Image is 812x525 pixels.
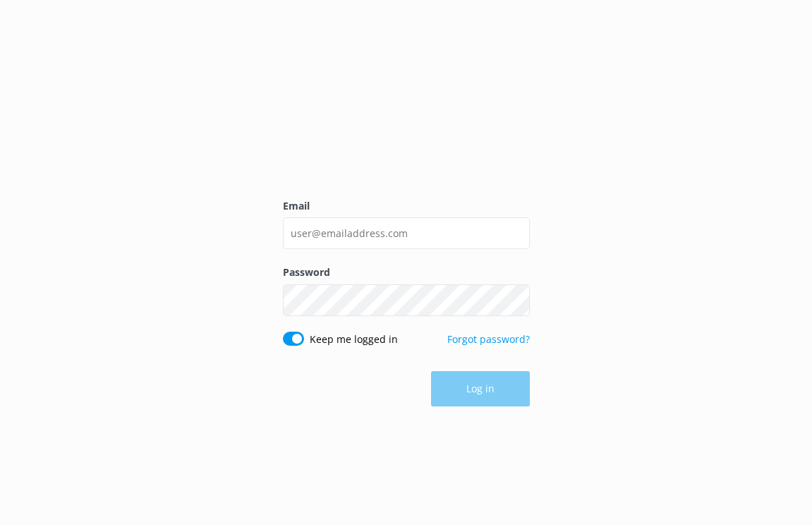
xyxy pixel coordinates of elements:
[502,286,530,314] button: Show password
[310,332,398,347] label: Keep me logged in
[283,217,530,249] input: user@emailaddress.com
[283,198,530,214] label: Email
[447,332,530,346] a: Forgot password?
[283,265,530,280] label: Password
